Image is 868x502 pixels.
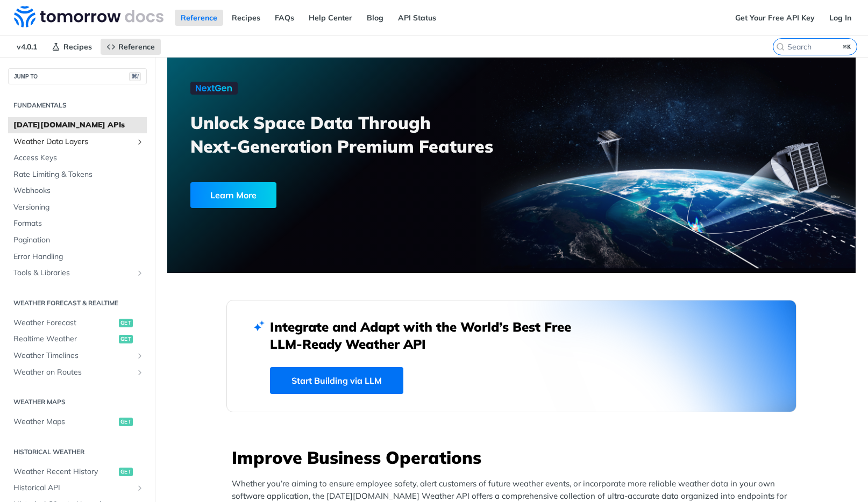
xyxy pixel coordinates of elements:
span: Error Handling [13,252,144,262]
a: Blog [361,10,389,26]
a: Learn More [190,182,457,208]
a: Error Handling [8,249,147,265]
span: Webhooks [13,185,144,196]
a: Weather Recent Historyget [8,464,147,480]
span: [DATE][DOMAIN_NAME] APIs [13,120,144,131]
span: Versioning [13,202,144,213]
a: API Status [392,10,442,26]
a: Weather Mapsget [8,414,147,430]
span: get [119,468,133,476]
button: Show subpages for Weather Data Layers [136,138,144,146]
span: Weather Maps [13,417,116,427]
a: Recipes [46,39,98,55]
span: Weather Forecast [13,318,116,328]
span: Pagination [13,235,144,246]
span: Recipes [63,42,92,52]
a: Get Your Free API Key [729,10,821,26]
span: Realtime Weather [13,334,116,345]
a: Rate Limiting & Tokens [8,167,147,183]
a: Weather Forecastget [8,315,147,331]
span: Tools & Libraries [13,268,133,278]
h3: Unlock Space Data Through Next-Generation Premium Features [190,111,523,158]
a: Historical APIShow subpages for Historical API [8,480,147,496]
div: Learn More [190,182,276,208]
svg: Search [776,42,785,51]
a: Log In [823,10,857,26]
h2: Historical Weather [8,447,147,457]
a: Pagination [8,232,147,248]
img: Tomorrow.io Weather API Docs [14,6,163,27]
a: Reference [101,39,161,55]
span: v4.0.1 [11,39,43,55]
h3: Improve Business Operations [232,446,796,469]
span: Access Keys [13,153,144,163]
span: Formats [13,218,144,229]
a: [DATE][DOMAIN_NAME] APIs [8,117,147,133]
span: Weather Timelines [13,350,133,361]
h2: Weather Forecast & realtime [8,298,147,308]
button: Show subpages for Weather on Routes [136,368,144,377]
button: Show subpages for Tools & Libraries [136,269,144,277]
a: Recipes [226,10,266,26]
span: Historical API [13,483,133,493]
a: Weather Data LayersShow subpages for Weather Data Layers [8,134,147,150]
a: Start Building via LLM [270,367,403,394]
span: get [119,335,133,343]
span: Rate Limiting & Tokens [13,169,144,180]
a: Formats [8,216,147,232]
span: ⌘/ [129,72,141,81]
span: Reference [118,42,155,52]
span: get [119,319,133,327]
a: Access Keys [8,150,147,166]
h2: Weather Maps [8,397,147,407]
a: Help Center [303,10,358,26]
kbd: ⌘K [841,41,854,52]
button: JUMP TO⌘/ [8,68,147,84]
span: get [119,418,133,426]
button: Show subpages for Weather Timelines [136,352,144,360]
button: Show subpages for Historical API [136,484,144,492]
a: Reference [175,10,223,26]
h2: Integrate and Adapt with the World’s Best Free LLM-Ready Weather API [270,318,587,353]
span: Weather Data Layers [13,137,133,147]
a: Tools & LibrariesShow subpages for Tools & Libraries [8,265,147,281]
a: Versioning [8,199,147,216]
span: Weather Recent History [13,467,116,477]
a: Weather on RoutesShow subpages for Weather on Routes [8,364,147,381]
a: Realtime Weatherget [8,331,147,347]
img: NextGen [190,82,238,95]
a: FAQs [269,10,300,26]
h2: Fundamentals [8,101,147,110]
a: Weather TimelinesShow subpages for Weather Timelines [8,348,147,364]
span: Weather on Routes [13,367,133,378]
a: Webhooks [8,183,147,199]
